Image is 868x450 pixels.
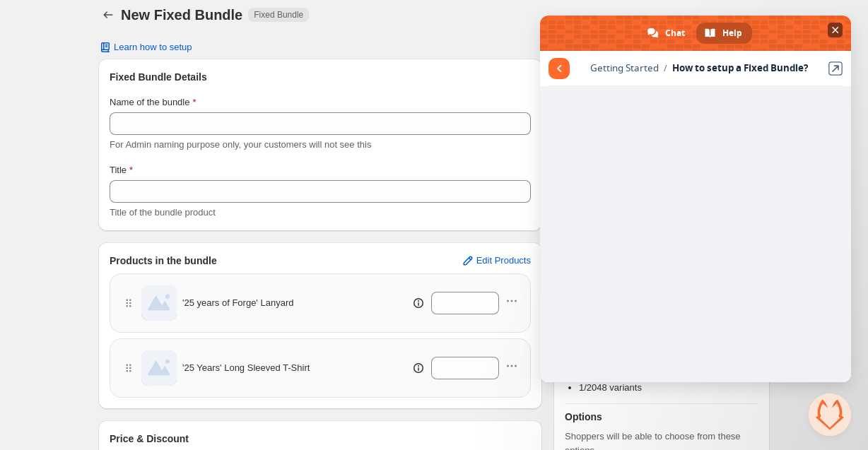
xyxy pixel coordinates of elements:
span: How to setup a Fixed Bundle? [672,62,808,75]
div: Close chat [809,393,851,436]
span: Fixed Bundle [254,9,303,20]
img: '25 Years' Long Sleeved T-Shirt [141,350,177,386]
a: View in Helpdesk [828,61,843,76]
button: Back [98,5,118,25]
h1: New Fixed Bundle [121,6,242,23]
span: Help [722,23,742,44]
span: '25 years of Forge' Lanyard [182,296,293,310]
span: '25 Years' Long Sleeved T-Shirt [182,361,310,375]
span: Learn how to setup [114,42,192,53]
span: Edit Products [476,255,531,266]
button: Learn how to setup [90,37,201,57]
label: Title [110,163,133,177]
span: Chat [665,23,685,44]
h3: Products in the bundle [110,254,217,268]
h3: Options [565,410,758,424]
div: Help [696,23,752,44]
div: Chat [639,23,695,44]
h3: Price & Discount [110,432,189,446]
span: Getting Started [590,62,659,75]
span: 1/2048 variants [579,382,642,393]
img: '25 years of Forge' Lanyard [141,285,177,321]
span: Title of the bundle product [110,207,216,218]
span: / [659,63,672,75]
label: Name of the bundle [110,95,197,109]
button: Edit Products [452,249,539,272]
span: For Admin naming purpose only, your customers will not see this [110,139,371,150]
span: Close chat [828,23,843,37]
span: Return to articles [549,58,570,79]
h3: Fixed Bundle Details [110,70,531,84]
